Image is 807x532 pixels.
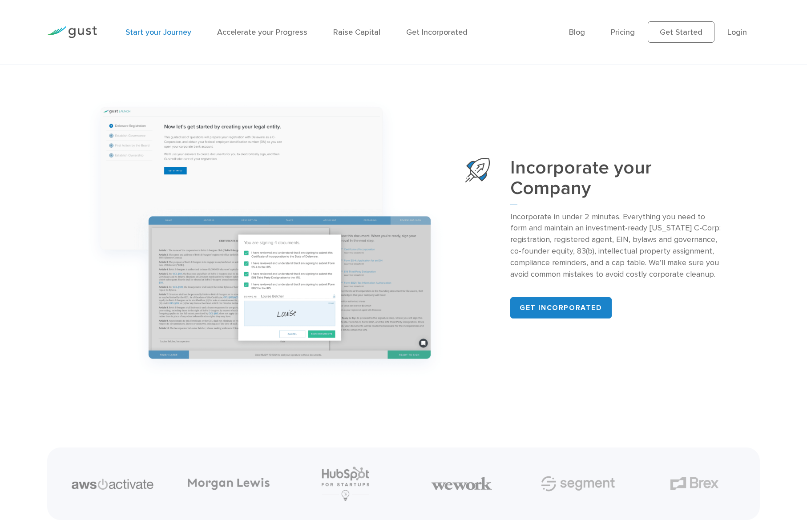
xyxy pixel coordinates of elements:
a: Login [727,28,747,37]
p: Incorporate in under 2 minutes. Everything you need to form and maintain an investment-ready [US_... [510,211,723,280]
a: Get Started [648,21,714,43]
img: Brex [670,477,718,490]
a: Raise Capital [333,28,380,37]
a: Pricing [611,28,635,37]
a: Start your Journey [125,28,191,37]
img: We Work [431,476,492,491]
a: Blog [569,28,585,37]
img: Morgan Lewis [188,478,270,490]
img: Hubspot [322,467,369,501]
a: Get incorporated [510,297,612,318]
img: Gust Logo [47,26,97,38]
h3: Incorporate your Company [510,158,723,205]
img: Start Your Company [465,158,490,182]
img: Aws [72,479,153,490]
a: Accelerate your Progress [217,28,307,37]
a: Get Incorporated [406,28,468,37]
img: Segment [541,468,616,499]
img: Group 1167 [79,91,452,385]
